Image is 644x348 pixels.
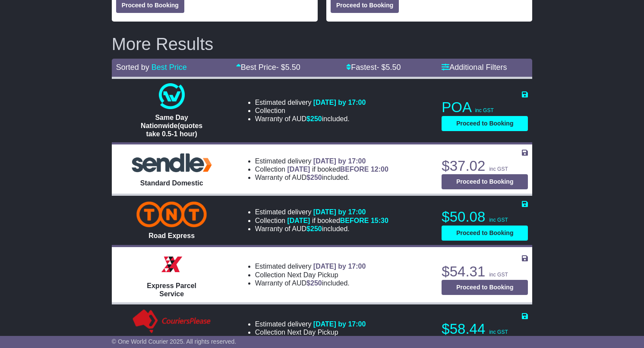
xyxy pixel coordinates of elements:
li: Estimated delivery [255,262,366,270]
li: Estimated delivery [255,320,366,328]
span: [DATE] by 17:00 [313,208,366,216]
span: Express Parcel Service [147,282,196,298]
a: Best Price- $5.50 [236,63,300,72]
span: [DATE] by 17:00 [313,320,366,328]
p: POA [442,99,528,116]
span: BEFORE [340,166,369,173]
img: One World Courier: Same Day Nationwide(quotes take 0.5-1 hour) [159,83,185,109]
li: Warranty of AUD included. [255,115,366,123]
span: inc GST [489,166,508,172]
p: $58.44 [442,320,528,338]
li: Collection [255,271,366,279]
span: $ [306,279,322,287]
span: Next Day Pickup [287,329,338,336]
span: inc GST [489,217,508,223]
span: 250 [310,115,322,122]
a: Additional Filters [442,63,507,72]
span: - $ [376,63,401,72]
span: Standard Domestic [140,179,203,187]
span: inc GST [475,107,493,113]
span: [DATE] by 17:00 [313,157,366,165]
img: TNT Domestic: Road Express [136,201,207,227]
p: $50.08 [442,208,528,226]
img: Sendle: Standard Domestic [129,151,215,175]
button: Proceed to Booking [442,116,528,131]
span: inc GST [489,329,508,335]
span: $ [306,225,322,232]
li: Estimated delivery [255,208,388,216]
span: [DATE] [287,166,310,173]
span: - $ [276,63,300,72]
button: Proceed to Booking [442,280,528,295]
span: if booked [287,166,388,173]
span: 12:00 [371,166,388,173]
li: Collection [255,216,388,225]
button: Proceed to Booking [442,226,528,241]
li: Collection [255,107,366,115]
p: $54.31 [442,263,528,280]
img: Couriers Please: Standard - Signature Required [131,309,212,335]
span: © One World Courier 2025. All rights reserved. [112,338,237,345]
span: Next Day Pickup [287,271,338,279]
span: 250 [310,225,322,232]
span: $ [306,174,322,181]
span: if booked [287,217,388,224]
img: Border Express: Express Parcel Service [159,251,185,277]
span: BEFORE [340,217,369,224]
li: Estimated delivery [255,98,366,107]
span: 250 [310,174,322,181]
li: Warranty of AUD included. [255,279,366,287]
span: [DATE] [287,217,310,224]
li: Collection [255,165,388,173]
span: inc GST [489,272,508,278]
span: Sorted by [116,63,149,72]
h2: More Results [112,34,533,53]
a: Best Price [152,63,187,72]
button: Proceed to Booking [442,174,528,189]
span: 250 [310,279,322,287]
span: [DATE] by 17:00 [313,99,366,106]
span: 5.50 [285,63,300,72]
a: Fastest- $5.50 [346,63,401,72]
span: Road Express [148,232,195,239]
li: Warranty of AUD included. [255,173,388,182]
span: 5.50 [385,63,401,72]
li: Warranty of AUD included. [255,225,388,233]
li: Estimated delivery [255,157,388,165]
span: Same Day Nationwide(quotes take 0.5-1 hour) [141,114,202,138]
span: $ [306,115,322,122]
p: $37.02 [442,157,528,175]
span: 15:30 [371,217,388,224]
li: Collection [255,328,366,336]
span: [DATE] by 17:00 [313,263,366,270]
